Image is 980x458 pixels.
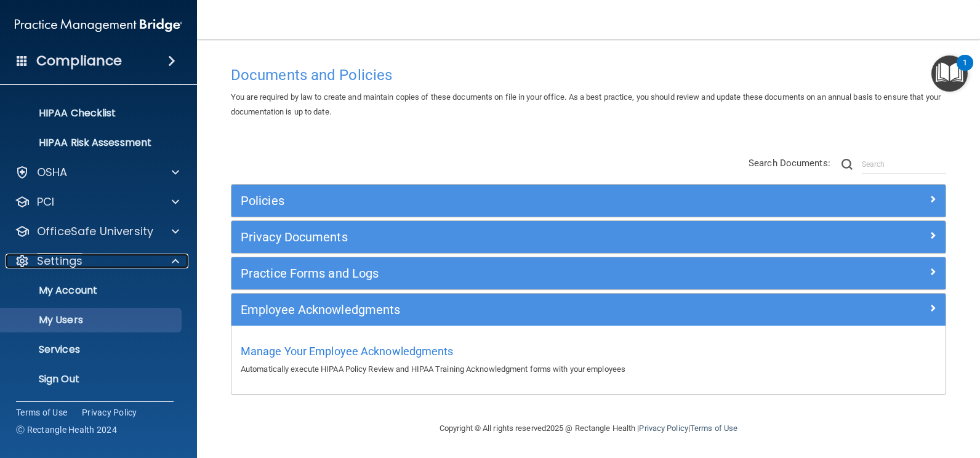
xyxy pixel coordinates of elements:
a: Employee Acknowledgments [241,300,936,319]
p: My Account [8,284,176,297]
a: Manage Your Employee Acknowledgments [241,348,454,357]
h4: Documents and Policies [231,67,946,83]
a: Privacy Policy [639,424,688,433]
p: OSHA [37,165,68,180]
h4: Compliance [36,52,122,70]
a: Terms of Use [690,424,737,433]
div: Copyright © All rights reserved 2025 @ Rectangle Health | | [364,409,813,448]
p: HIPAA Risk Assessment [8,137,176,149]
h5: Privacy Documents [241,230,758,244]
a: OSHA [15,165,179,180]
h5: Practice Forms and Logs [241,267,758,280]
span: You are required by law to create and maintain copies of these documents on file in your office. ... [231,92,941,116]
a: Terms of Use [16,406,67,419]
span: Ⓒ Rectangle Health 2024 [16,424,117,436]
img: PMB logo [15,13,182,38]
input: Search [862,155,946,174]
h5: Policies [241,194,758,207]
p: Automatically execute HIPAA Policy Review and HIPAA Training Acknowledgment forms with your emplo... [241,362,936,377]
a: Practice Forms and Logs [241,263,936,283]
button: Open Resource Center, 1 new notification [931,55,968,92]
p: PCI [37,195,54,209]
img: ic-search.3b580494.png [841,159,853,170]
a: Settings [15,254,179,268]
p: Settings [37,254,82,268]
a: Privacy Policy [82,406,137,419]
a: Privacy Documents [241,227,936,247]
p: Services [8,343,176,356]
h5: Employee Acknowledgments [241,303,758,316]
div: 1 [963,63,967,79]
a: PCI [15,195,179,209]
p: HIPAA Checklist [8,107,176,119]
p: OfficeSafe University [37,224,153,239]
p: My Users [8,314,176,326]
a: Policies [241,191,936,211]
p: Sign Out [8,373,176,385]
span: Search Documents: [749,158,830,169]
iframe: Drift Widget Chat Controller [767,371,965,420]
a: OfficeSafe University [15,224,179,239]
span: Manage Your Employee Acknowledgments [241,345,454,358]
